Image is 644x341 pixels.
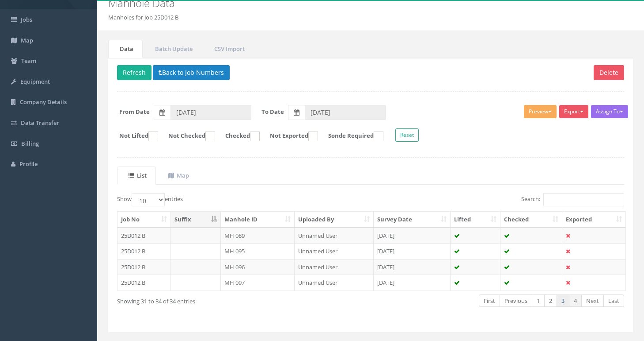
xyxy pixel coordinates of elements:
td: Unnamed User [295,243,374,259]
td: MH 097 [221,275,295,291]
select: Showentries [132,193,165,206]
label: To Date [261,108,284,116]
input: To Date [305,105,386,120]
td: [DATE] [374,228,451,244]
td: Unnamed User [295,275,374,291]
td: Unnamed User [295,228,374,244]
span: Billing [21,139,39,147]
a: CSV Import [203,40,254,58]
label: Show entries [117,193,183,206]
uib-tab-heading: List [129,171,147,179]
th: Checked: activate to sort column ascending [500,212,562,228]
button: Back to Job Numbers [153,65,230,80]
td: Unnamed User [295,259,374,275]
span: Team [21,57,36,65]
button: Refresh [117,65,152,80]
td: MH 096 [221,259,295,275]
input: From Date [170,105,251,120]
th: Lifted: activate to sort column ascending [451,212,501,228]
li: Manholes for Job 25D012 B [108,13,178,22]
span: Map [21,36,33,44]
span: Company Details [20,98,67,106]
td: 25D012 B [117,228,171,244]
th: Survey Date: activate to sort column ascending [374,212,451,228]
div: Showing 31 to 34 of 34 entries [117,294,321,306]
a: 1 [532,294,545,307]
a: Next [581,294,604,307]
a: 3 [557,294,569,307]
a: 2 [544,294,557,307]
td: [DATE] [374,259,451,275]
a: First [479,294,500,307]
a: Data [108,40,143,58]
td: MH 095 [221,243,295,259]
a: Previous [500,294,532,307]
td: 25D012 B [117,259,171,275]
label: From Date [119,108,150,116]
span: Profile [19,160,38,168]
th: Exported: activate to sort column ascending [562,212,625,228]
label: Checked [216,132,260,141]
button: Export [559,105,588,118]
label: Sonde Required [319,132,383,141]
span: Equipment [20,77,50,85]
a: 4 [569,294,582,307]
span: Jobs [21,15,32,23]
td: [DATE] [374,243,451,259]
a: Last [603,294,624,307]
a: Batch Update [144,40,202,58]
button: Assign To [591,105,628,118]
td: MH 089 [221,228,295,244]
button: Reset [395,128,419,142]
input: Search: [543,193,624,206]
label: Not Exported [261,132,318,141]
a: List [117,167,156,185]
th: Manhole ID: activate to sort column ascending [221,212,295,228]
button: Delete [594,65,624,80]
td: 25D012 B [117,243,171,259]
th: Uploaded By: activate to sort column ascending [295,212,374,228]
label: Search: [521,193,624,206]
label: Not Checked [159,132,215,141]
a: Map [157,167,198,185]
uib-tab-heading: Map [168,171,189,179]
td: [DATE] [374,275,451,291]
button: Preview [524,105,557,118]
th: Job No: activate to sort column ascending [117,212,171,228]
span: Data Transfer [21,119,59,127]
td: 25D012 B [117,275,171,291]
label: Not Lifted [110,132,158,141]
th: Suffix: activate to sort column descending [171,212,221,228]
